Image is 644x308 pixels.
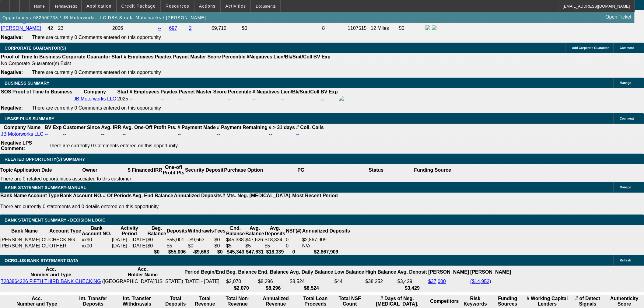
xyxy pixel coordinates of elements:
th: $18,339 [264,249,286,255]
div: -- [253,96,280,102]
b: Lien/Bk/Suit/Coll [274,54,312,59]
span: Credit Package [121,4,156,9]
td: $45,338 [226,237,245,243]
b: BV Exp [45,125,62,130]
span: Add Corporate Guarantor [572,46,609,50]
span: Resources [166,4,189,9]
b: # Coll. Calls [296,125,324,130]
th: 0 [286,249,302,255]
p: There are currently 0 statements and 0 details entered on this opportunity [0,204,338,209]
a: [PERSON_NAME] [1,26,41,31]
th: Acc. Number and Type [1,296,73,307]
b: Negative: [1,105,23,110]
span: BANK STATEMENT SUMMARY-MANUAL [5,185,86,190]
td: $38,252 [365,278,397,285]
th: Withdrawls [188,225,214,237]
th: Proof of Time In Business [1,54,61,60]
b: Start [117,89,128,94]
th: Most Recent Period [292,193,338,199]
span: RELATED OPPORTUNITY(S) SUMMARY [5,157,85,162]
th: $55,006 [166,249,188,255]
th: Application Date [13,164,52,176]
td: N/A [302,243,350,249]
td: $8,524 [289,278,334,285]
th: Security Deposit [185,164,224,176]
span: Actions [199,4,216,9]
th: Activity Period [112,225,147,237]
a: 7283864226 FIFTH THIRD BANK CHECKING [1,279,101,284]
th: SOS [1,89,12,95]
th: Competitors [430,296,459,307]
td: No Corporate Guarantor(s) Exist [1,61,333,67]
b: Percentile [228,89,251,94]
b: Start [111,54,122,59]
span: There are currently 0 Comments entered on this opportunity [32,105,161,110]
th: One-off Profit Pts [163,164,185,176]
th: IRR [153,164,163,176]
td: $0 [188,243,214,249]
a: -- [45,131,48,137]
b: # > 31 days [269,125,295,130]
th: # of Detect Signals [571,296,605,307]
td: -- [101,131,121,137]
a: 2 [189,26,192,31]
th: Authenticity Score [605,296,643,307]
img: linkedin-icon.png [432,25,437,30]
th: Owner [52,164,128,176]
td: -$9,663 [188,237,214,243]
span: BUSINESS SUMMARY [5,81,49,86]
td: -- [63,131,100,137]
td: -- [217,131,268,137]
div: -- [228,96,251,102]
th: Avg. Deposit [397,266,427,278]
span: Refresh [620,259,631,262]
b: Avg. One-Off Ptofit Pts. [123,125,177,130]
th: End. Balance [226,225,245,237]
th: [PERSON_NAME] [470,266,512,278]
b: Customer Since [63,125,100,130]
a: $37,000 [428,279,446,284]
td: -- [122,131,177,137]
th: # Of Periods [103,193,132,199]
b: Company Name [4,125,40,130]
th: Beg. Balance [226,266,257,278]
th: $3,429 [397,285,427,291]
th: Annualized Deposits [173,193,222,199]
b: Lien/Bk/Suit/Coll [281,89,320,94]
b: Corporate Guarantor [62,54,110,59]
th: Avg. Deposits [264,225,286,237]
div: $2,867,909 [302,237,350,243]
span: There are currently 0 Comments entered on this opportunity [32,70,161,75]
td: ([GEOGRAPHIC_DATA][US_STATE]) [102,278,184,285]
a: -- [158,26,161,31]
b: # Employees [124,54,154,59]
a: -- [321,96,324,101]
td: $5 [245,243,264,249]
b: # Payment Remaining [217,125,268,130]
button: Resources [161,0,194,12]
td: 50 [399,25,425,32]
th: Risk Keywords [460,296,491,307]
th: $0 [147,249,166,255]
td: 42 [47,25,57,32]
b: BV Exp [313,54,331,59]
th: Funding Sources [492,296,524,307]
th: $ Financed [128,164,154,176]
th: Int. Transfer Deposits [74,296,113,307]
b: Avg. IRR [101,125,121,130]
button: Application [82,0,116,12]
th: Avg. Balance [245,225,264,237]
td: -- [281,96,320,102]
th: Deposits [166,225,188,237]
th: Acc. Number and Type [1,266,101,278]
th: # Days of Neg. [MEDICAL_DATA]. [365,296,429,307]
td: $0 [214,237,226,243]
b: # Employees [130,89,159,94]
th: Low Balance [334,266,365,278]
td: 2025 [117,96,128,102]
b: Paynet Master Score [173,54,221,59]
b: BV Exp [321,89,338,94]
b: Negative LPS Comment: [1,140,32,151]
th: High Balance [365,266,397,278]
b: Paydex [155,54,172,59]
